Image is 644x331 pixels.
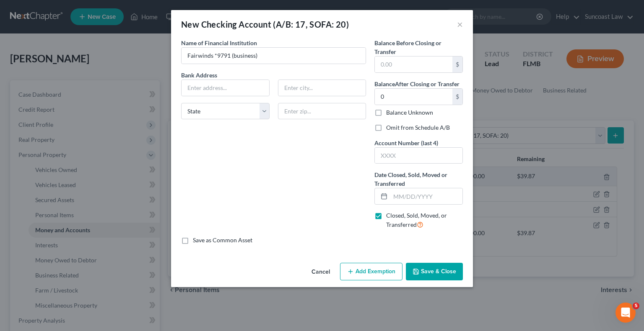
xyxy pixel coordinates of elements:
[41,4,95,10] h1: [PERSON_NAME]
[452,89,462,105] div: $
[53,267,60,274] button: Start recording
[386,212,447,228] span: Closed, Sold, Moved, or Transferred
[374,171,447,187] span: Date Closed, Sold, Moved or Transferred
[41,10,78,19] p: Active [DATE]
[131,3,147,19] button: Home
[24,5,37,18] img: Profile image for James
[340,263,402,280] button: Add Exemption
[390,188,462,204] input: MM/DD/YYYY
[278,80,366,96] input: Enter city...
[452,56,462,72] div: $
[37,130,154,146] div: thank you [PERSON_NAME], please let me know what management says
[13,48,131,113] div: In the meantime, if you need to file any cases with multiple Certificates of Credit Counseling, y...
[375,89,452,105] input: 0.00
[144,264,157,277] button: Send a message…
[181,18,349,30] div: New Checking Account (A/B: 17, SOFA: 20)
[633,303,639,309] span: 5
[7,249,161,264] textarea: Message…
[7,125,161,158] div: Shelley says…
[40,267,47,274] button: Upload attachment
[30,125,161,151] div: thank you [PERSON_NAME], please let me know what management says
[278,103,366,120] input: Enter zip...
[5,3,21,19] button: go back
[375,148,462,164] input: XXXX
[457,19,463,29] button: ×
[13,241,131,282] div: Our Development Team is currently working, so NextChapter will do this for you when filing a join...
[147,3,162,18] div: Close
[305,264,337,280] button: Cancel
[386,108,433,117] label: Balance Unknown
[181,39,257,46] span: Name of Financial Institution
[374,38,463,56] label: Balance Before Closing or Transfer
[406,263,463,280] button: Save & Close
[374,139,438,147] label: Account Number (last 4)
[615,303,636,323] iframe: Intercom live chat
[374,80,460,88] label: Balance
[375,56,452,72] input: 0.00
[177,71,370,80] label: Bank Address
[7,158,138,287] div: Hi [PERSON_NAME]! I heard back on this, and the workaround for this would be to combine both the ...
[182,48,366,64] input: Enter name...
[26,267,33,274] button: Gif picker
[7,158,161,302] div: James says…
[13,163,131,237] div: Hi [PERSON_NAME]! I heard back on this, and the workaround for this would be to combine both the ...
[182,80,269,96] input: Enter address...
[386,123,450,132] label: Omit from Schedule A/B
[13,267,20,274] button: Emoji picker
[193,236,252,244] label: Save as Common Asset
[395,80,460,87] span: After Closing or Transfer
